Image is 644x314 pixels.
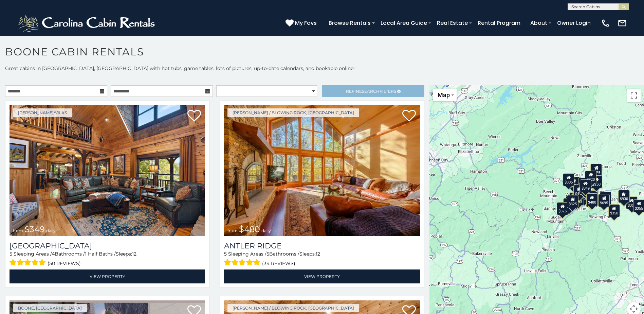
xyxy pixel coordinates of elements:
[132,251,136,257] span: 12
[586,190,598,203] div: $395
[224,105,420,236] a: Antler Ridge from $480 daily
[262,259,295,268] span: (34 reviews)
[10,105,205,236] img: Diamond Creek Lodge
[627,89,641,102] button: Toggle fullscreen view
[586,193,597,206] div: $480
[227,228,238,233] span: from
[325,17,374,29] a: Browse Rentals
[187,109,201,123] a: Add to favorites
[261,228,271,233] span: daily
[24,224,45,234] span: $349
[295,19,317,27] span: My Favs
[434,17,471,29] a: Real Estate
[10,241,205,250] h3: Diamond Creek Lodge
[377,17,430,29] a: Local Area Guide
[227,304,359,312] a: [PERSON_NAME] / Blowing Rock, [GEOGRAPHIC_DATA]
[580,179,591,192] div: $349
[13,304,87,312] a: Boone, [GEOGRAPHIC_DATA]
[474,17,524,29] a: Rental Program
[554,17,594,29] a: Owner Login
[590,164,602,177] div: $525
[52,251,55,257] span: 4
[13,108,72,117] a: [PERSON_NAME]/Vilas
[224,241,420,250] a: Antler Ridge
[527,17,551,29] a: About
[46,228,56,233] span: daily
[626,196,638,209] div: $355
[10,105,205,236] a: Diamond Creek Lodge from $349 daily
[224,251,227,257] span: 5
[600,192,611,205] div: $380
[618,18,627,28] img: mail-regular-white.png
[402,109,416,123] a: Add to favorites
[608,204,620,217] div: $350
[227,108,359,117] a: [PERSON_NAME] / Blowing Rock, [GEOGRAPHIC_DATA]
[433,89,457,101] button: Change map style
[316,251,320,257] span: 12
[239,224,260,234] span: $480
[573,185,585,198] div: $410
[567,195,578,208] div: $325
[322,85,424,97] a: RefineSearchFilters
[17,13,158,33] img: White-1-2.png
[591,175,602,188] div: $250
[563,173,574,186] div: $305
[601,18,610,28] img: phone-regular-white.png
[557,202,568,215] div: $375
[438,91,450,99] span: Map
[13,228,23,233] span: from
[10,251,12,257] span: 5
[362,89,380,94] span: Search
[10,241,205,250] a: [GEOGRAPHIC_DATA]
[572,193,584,206] div: $395
[224,105,420,236] img: Antler Ridge
[85,251,116,257] span: 1 Half Baths /
[578,178,590,191] div: $565
[618,190,630,203] div: $930
[10,269,205,283] a: View Property
[224,250,420,268] div: Sleeping Areas / Bathrooms / Sleeps:
[266,251,269,257] span: 5
[346,89,396,94] span: Refine Filters
[585,171,596,184] div: $320
[48,259,81,268] span: (50 reviews)
[224,269,420,283] a: View Property
[286,19,318,28] a: My Favs
[10,250,205,268] div: Sleeping Areas / Bathrooms / Sleeps:
[598,194,610,207] div: $695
